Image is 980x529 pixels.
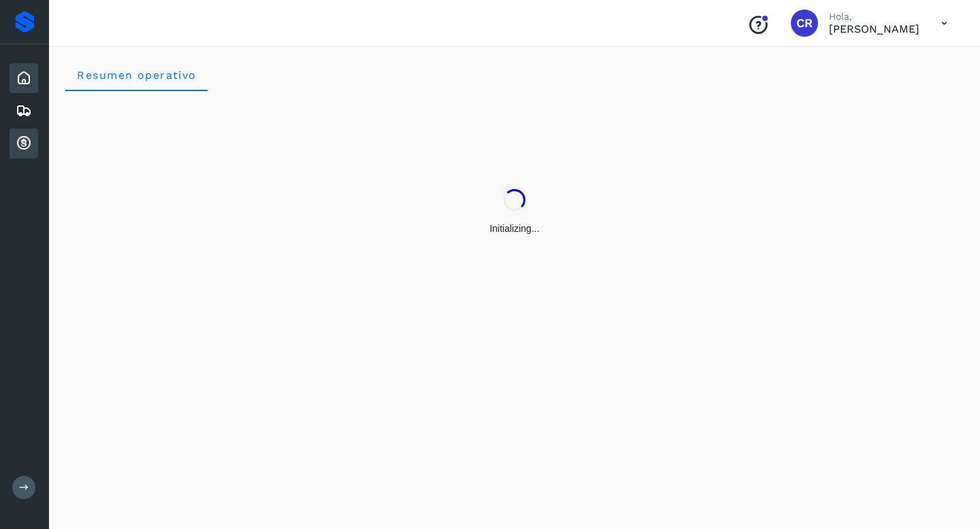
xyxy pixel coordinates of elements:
p: Hola, [829,11,919,22]
p: CARLOS RODOLFO BELLI PEDRAZA [829,22,919,35]
div: Embarques [10,96,38,126]
div: Inicio [10,63,38,93]
div: Cuentas por cobrar [10,129,38,158]
span: Resumen operativo [76,69,197,82]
